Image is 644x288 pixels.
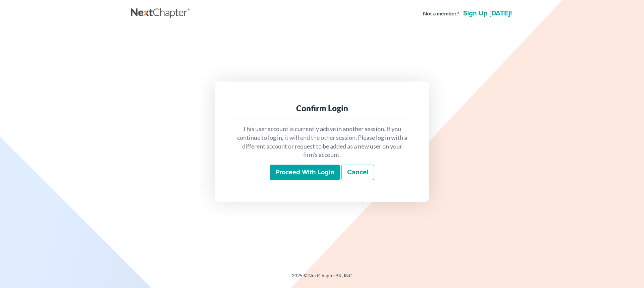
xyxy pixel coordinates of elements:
strong: Not a member? [423,10,459,17]
div: Confirm Login [236,103,408,114]
a: Sign up [DATE]! [462,10,513,17]
p: This user account is currently active in another session. If you continue to log in, it will end ... [236,125,408,159]
a: Cancel [341,165,374,180]
div: 2025 © NextChapterBK, INC [131,272,513,284]
input: Proceed with login [270,165,340,180]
